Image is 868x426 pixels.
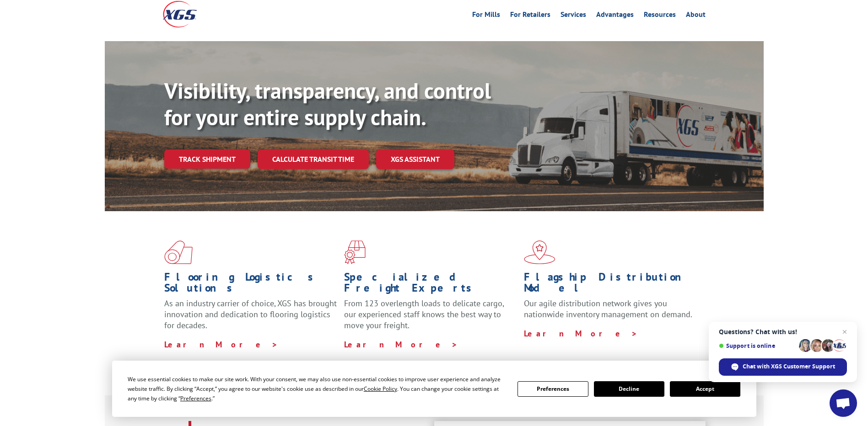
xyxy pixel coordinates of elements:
a: XGS ASSISTANT [376,149,454,169]
img: xgs-icon-focused-on-flooring-red [344,240,366,264]
p: From 123 overlength loads to delicate cargo, our experienced staff knows the best way to move you... [344,298,517,339]
b: Visibility, transparency, and control for your entire supply chain. [164,76,491,131]
span: As an industry carrier of choice, XGS has brought innovation and dedication to flooring logistics... [164,298,337,330]
button: Accept [670,381,740,397]
a: Track shipment [164,149,250,169]
h1: Flagship Distribution Model [524,272,697,298]
a: Learn More > [164,339,278,350]
span: Chat with XGS Customer Support [743,362,835,371]
span: Preferences [180,394,211,402]
div: Cookie Consent Prompt [112,361,756,417]
a: For Retailers [510,11,550,21]
span: Cookie Policy [364,385,397,393]
a: Advantages [596,11,634,21]
span: Support is online [719,342,796,349]
a: Resources [644,11,676,21]
h1: Specialized Freight Experts [344,272,517,298]
a: Learn More > [524,328,638,339]
h1: Flooring Logistics Solutions [164,272,337,298]
a: About [686,11,706,21]
img: xgs-icon-flagship-distribution-model-red [524,240,555,264]
img: xgs-icon-total-supply-chain-intelligence-red [164,240,193,264]
span: Our agile distribution network gives you nationwide inventory management on demand. [524,298,692,319]
a: For Mills [472,11,500,21]
span: Questions? Chat with us! [719,328,847,335]
a: Services [561,11,586,21]
button: Preferences [518,381,588,397]
a: Open chat [830,389,857,417]
div: We use essential cookies to make our site work. With your consent, we may also use non-essential ... [128,374,507,403]
span: Chat with XGS Customer Support [719,358,847,376]
a: Learn More > [344,339,458,350]
button: Decline [594,381,664,397]
a: Calculate transit time [258,149,369,169]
